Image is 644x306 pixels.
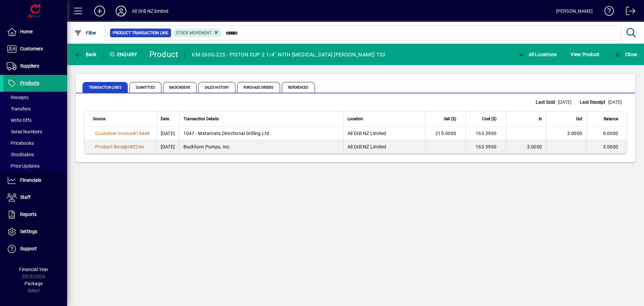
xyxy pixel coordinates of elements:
span: Price Updates [7,163,40,169]
span: Location [347,115,363,123]
span: In [539,115,542,123]
td: Buckhorn Pumps, Inc. [179,140,343,154]
app-page-header-button: Close enquiry [606,48,644,60]
a: Reports [3,206,67,223]
span: Date [161,115,169,123]
button: Profile [110,5,132,17]
span: Support [20,246,37,251]
a: Staff [3,189,67,206]
span: Transaction Lines [83,82,128,93]
span: Products [20,80,39,86]
app-page-header-button: Change Location [510,48,564,60]
a: Write Offs [3,115,67,126]
td: 215.0000 [425,127,466,140]
div: Date [161,115,175,123]
span: Pricebooks [7,140,34,146]
span: [DATE] [608,99,622,105]
span: Out [576,115,582,123]
div: All Drill NZ limited [132,6,169,16]
span: # [133,131,136,136]
a: Suppliers [3,58,67,75]
span: Sell ($) [444,115,456,123]
div: Product [149,49,178,60]
span: Home [20,29,33,34]
mat-chip: Product Transaction Type: Stock movement [173,29,222,37]
span: Customer Invoice [95,131,133,136]
a: Settings [3,223,67,240]
span: Source [93,115,105,123]
span: Staff [20,194,31,200]
a: Serial Numbers [3,126,67,137]
td: 3.0000 [586,140,627,154]
span: Reports [20,212,37,217]
button: View Product [569,48,601,60]
span: 3.0000 [527,144,542,149]
span: Package [24,281,43,286]
span: Serial Numbers [7,129,42,134]
span: Receipts [7,95,29,100]
a: Stocktakes [3,149,67,160]
a: Transfers [3,103,67,115]
button: Back [72,48,98,60]
button: All Locations [516,48,558,60]
a: Home [3,24,67,40]
button: Close [612,48,639,60]
span: Back [74,52,97,57]
div: Location [347,115,421,123]
span: Quantities [129,82,161,93]
div: [PERSON_NAME] [556,6,593,16]
a: Logout [621,1,636,23]
a: Customer Invoice#15448 [93,130,152,137]
a: Knowledge Base [599,1,614,23]
a: Product Receipt#2266 [93,143,146,150]
span: Financials [20,177,41,183]
span: Backorders [163,82,197,93]
td: 163.3900 [466,140,506,154]
span: Purchase Orders [237,82,280,93]
a: Price Updates [3,160,67,172]
span: Sales History [198,82,235,93]
td: 0.0000 [586,127,627,140]
span: Product Receipt [95,144,130,149]
span: View Product [571,49,599,60]
div: Source [93,115,152,123]
a: Support [3,241,67,257]
a: Customers [3,41,67,57]
td: [DATE] [156,127,179,140]
a: Receipts [3,92,67,103]
div: Cost ($) [470,115,502,123]
span: # [130,144,133,149]
div: Sell ($) [430,115,462,123]
span: Balance [604,115,618,123]
span: Last Sold [536,99,558,106]
span: 3.0000 [567,131,583,136]
span: [DATE] [558,99,572,105]
button: Add [89,5,110,17]
div: Enquiry [104,49,144,60]
td: [DATE] [156,140,179,154]
span: Write Offs [7,118,32,123]
a: Pricebooks [3,137,67,149]
span: Financial Year [19,267,48,272]
button: Filter [72,27,98,39]
span: 2266 [133,144,144,149]
td: 163.3900 [466,127,506,140]
span: Product Transaction Line [113,30,168,36]
span: Settings [20,229,37,234]
a: Financials [3,172,67,189]
span: Cost ($) [482,115,496,123]
span: Customers [20,46,43,51]
span: All Locations [517,52,557,57]
span: All Drill NZ Limited [347,144,386,149]
span: Transfers [7,106,31,112]
span: All Drill NZ Limited [347,131,386,136]
span: Stock movement [176,31,212,35]
span: Last Receipt [580,99,608,106]
span: Stocktakes [7,152,34,157]
div: KM-260G-225 - PISTON CUP 2 1/4" WITH [MEDICAL_DATA] [PERSON_NAME] T30 [192,49,385,60]
span: Close [613,52,637,57]
td: 1047 - Matamata Directional Drilling Ltd [179,127,343,140]
span: 15448 [136,131,150,136]
app-page-header-button: Back [67,48,104,60]
span: References [282,82,315,93]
